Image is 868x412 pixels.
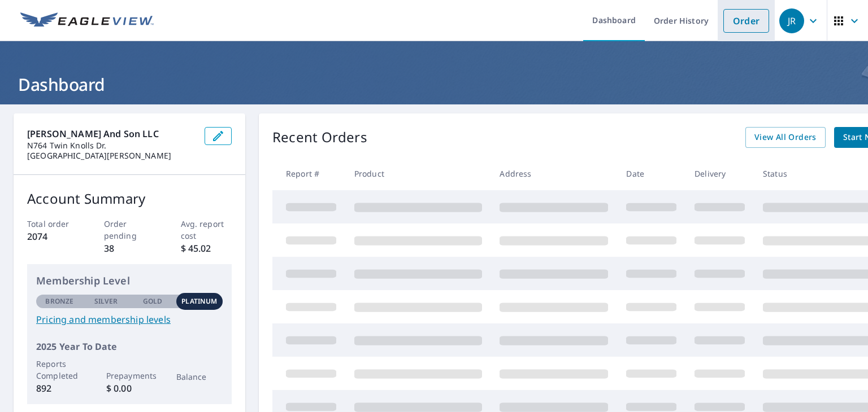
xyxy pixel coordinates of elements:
th: Date [617,157,685,190]
p: Gold [143,296,162,306]
p: 892 [36,382,83,395]
p: Balance [176,371,223,383]
span: View All Orders [754,130,817,144]
div: JR [779,8,804,33]
a: View All Orders [745,127,826,148]
p: Order pending [104,218,155,242]
p: Bronze [45,296,73,306]
p: $ 45.02 [181,242,232,255]
p: $ 0.00 [106,382,153,395]
p: N764 Twin Knolls Dr. [27,141,196,151]
th: Delivery [685,157,754,190]
a: Pricing and membership levels [36,313,223,326]
a: Order [723,9,769,33]
p: Reports Completed [36,358,83,382]
p: Platinum [181,296,217,306]
th: Address [491,157,617,190]
p: [PERSON_NAME] and Son LLC [27,127,196,141]
p: Account Summary [27,189,232,209]
p: Total order [27,218,79,230]
th: Product [345,157,491,190]
h1: Dashboard [14,73,854,96]
p: 38 [104,242,155,255]
th: Report # [272,157,345,190]
p: Avg. report cost [181,218,232,242]
img: EV Logo [20,12,154,29]
p: 2074 [27,230,79,243]
p: 2025 Year To Date [36,340,223,353]
p: Silver [94,296,118,306]
p: [GEOGRAPHIC_DATA][PERSON_NAME] [27,151,196,161]
p: Membership Level [36,273,223,288]
p: Prepayments [106,370,153,382]
p: Recent Orders [272,127,367,148]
